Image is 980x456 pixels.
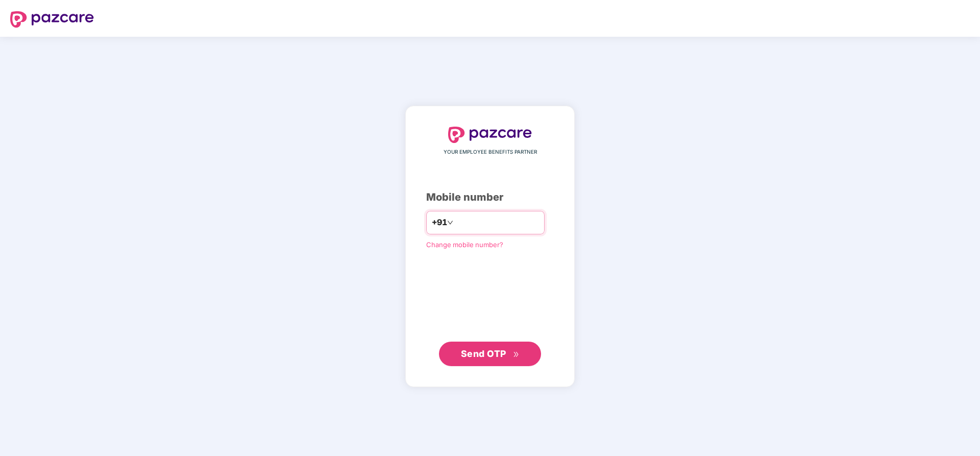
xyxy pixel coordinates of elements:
button: Send OTPdouble-right [439,342,541,366]
span: double-right [513,351,520,358]
span: down [447,220,453,226]
img: logo [448,127,532,143]
span: YOUR EMPLOYEE BENEFITS PARTNER [444,148,537,156]
a: Change mobile number? [426,241,503,249]
div: Mobile number [426,189,554,205]
span: +91 [432,216,447,229]
span: Send OTP [461,348,506,359]
img: logo [10,11,94,28]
